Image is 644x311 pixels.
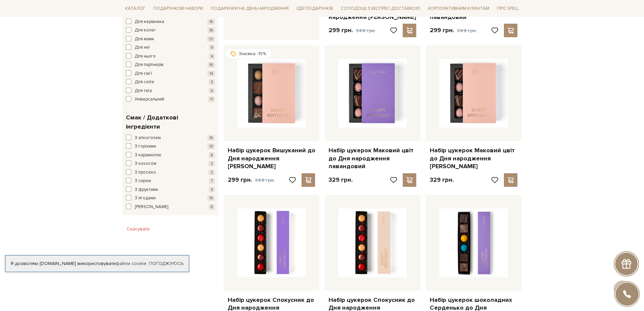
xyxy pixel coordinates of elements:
span: Для керівника [135,19,164,25]
span: Для мами [135,36,154,43]
button: Для неї 9 [126,44,215,51]
span: Подарункові набори [151,3,206,14]
span: Для колег [135,27,156,34]
span: З кокосом [135,160,156,167]
p: 299 грн. [430,26,477,35]
span: З сиром [135,178,151,184]
p: 329 грн. [430,176,454,184]
span: Для сім'ї [135,70,152,77]
span: 16 [207,195,215,201]
a: Набір цукерок Маковий цвіт до Дня народження [PERSON_NAME] [430,147,517,170]
div: Знижка -15% [225,49,272,59]
span: Для тата [135,88,152,94]
button: Для нього 4 [126,53,215,60]
a: Погоджуюсь [149,261,183,267]
span: 349 грн. [457,28,477,34]
span: Про Spell [494,3,521,14]
span: 5 [209,187,215,193]
button: Для себе 5 [126,79,215,86]
p: 299 грн. [228,176,275,184]
button: З сиром 7 [126,178,215,184]
a: Набір цукерок Вишуканий до Дня народження [PERSON_NAME] [228,147,315,170]
a: файли cookie [116,261,147,266]
span: 18 [207,19,215,25]
span: 4 [209,53,215,59]
span: Ідеї подарунків [294,3,336,14]
button: Скасувати [123,224,154,235]
span: Подарунки на День народження [208,3,291,14]
button: З ягодами 16 [126,195,215,202]
span: З горіхами [135,143,156,150]
button: Для сім'ї 14 [126,70,215,77]
button: Для керівника 18 [126,19,215,25]
div: Я дозволяю [DOMAIN_NAME] використовувати [5,261,189,267]
p: 299 грн. [329,26,376,35]
span: З ягодами [135,195,156,202]
button: З просеко 2 [126,169,215,176]
a: Солодощі з експрес-доставкою [338,3,423,14]
span: 10 [207,143,215,149]
span: Каталог [123,3,148,14]
button: Універсальний 11 [126,96,215,103]
button: З горіхами 10 [126,143,215,150]
span: 8 [209,152,215,158]
span: 5 [209,79,215,85]
span: [PERSON_NAME] [135,204,168,210]
button: Для тата 6 [126,88,215,94]
button: З фруктами 5 [126,186,215,193]
button: [PERSON_NAME] 8 [126,204,215,210]
span: 2 [208,161,215,166]
span: 16 [207,62,215,68]
span: 6 [209,88,215,94]
button: З алкоголем 16 [126,135,215,141]
span: 8 [209,204,215,210]
span: Для неї [135,44,150,51]
span: З карамеллю [135,152,161,159]
span: З алкоголем [135,135,161,141]
a: Набір цукерок Маковий цвіт до Дня народження лавандовий [329,147,416,170]
span: З фруктами [135,186,158,193]
span: 13 [207,36,215,42]
span: З просеко [135,169,156,176]
span: 11 [208,96,215,102]
span: Універсальний [135,96,164,103]
span: Для партнерів [135,62,163,68]
span: 349 грн. [255,177,275,183]
span: 7 [209,178,215,184]
button: Для мами 13 [126,36,215,43]
a: Корпоративним клієнтам [425,3,492,14]
button: Для колег 18 [126,27,215,34]
p: 329 грн. [329,176,353,184]
span: Смак / Додаткові інгредієнти [126,113,213,131]
button: З карамеллю 8 [126,152,215,159]
span: 18 [207,27,215,33]
span: Для нього [135,53,156,60]
span: Для себе [135,79,154,86]
span: 9 [209,45,215,50]
span: 349 грн. [356,28,376,34]
button: Для партнерів 16 [126,62,215,68]
span: 14 [207,71,215,76]
span: 2 [208,170,215,175]
button: З кокосом 2 [126,160,215,167]
span: 16 [207,135,215,141]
